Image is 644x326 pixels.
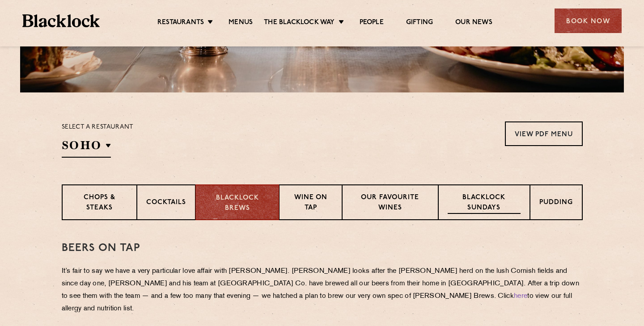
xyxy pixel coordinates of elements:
img: BL_Textured_Logo-footer-cropped.svg [22,14,100,27]
p: Wine on Tap [288,193,332,214]
p: Chops & Steaks [72,193,127,214]
p: It’s fair to say we have a very particular love affair with [PERSON_NAME]. [PERSON_NAME] looks af... [62,265,583,315]
a: Our News [455,18,492,28]
p: Our favourite wines [352,193,429,214]
a: Menus [229,18,253,28]
p: Select a restaurant [62,121,134,133]
a: People [360,18,384,28]
p: Pudding [539,198,573,209]
div: Book Now [555,8,622,33]
p: Blacklock Sundays [448,193,520,214]
p: Cocktails [146,198,186,209]
a: The Blacklock Way [264,18,335,28]
a: here [514,293,527,300]
h2: SOHO [62,138,111,158]
p: Blacklock Brews [205,193,270,213]
a: Restaurants [157,18,204,28]
a: View PDF Menu [505,121,583,146]
a: Gifting [406,18,433,28]
h3: Beers on tap [62,242,583,254]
